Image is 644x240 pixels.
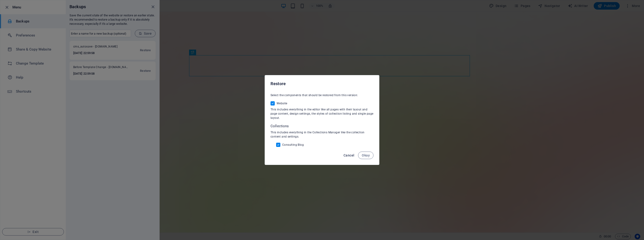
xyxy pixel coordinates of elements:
span: Website [277,102,287,105]
span: This includes everything in the Collections Manager like the collection content and settings. [271,131,364,138]
span: Okay [362,153,370,157]
button: Okay [358,152,373,159]
h2: Restore [271,81,373,87]
span: This includes everything in the editor like all pages with their layout and page content, design ... [271,108,373,120]
p: Collections [271,124,373,128]
span: Consulting Blog [282,143,304,147]
span: Select the components that should be restored from this version: [271,94,358,97]
span: Cancel [344,153,354,157]
button: Cancel [342,152,356,159]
